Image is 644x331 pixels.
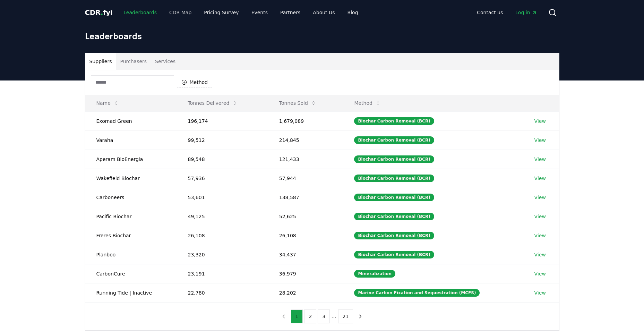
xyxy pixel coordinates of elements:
[291,309,303,323] button: 1
[177,283,268,302] td: 22,780
[85,130,177,150] td: Varaha
[177,264,268,283] td: 23,191
[101,8,103,17] span: .
[349,96,386,110] button: Method
[268,150,343,169] td: 121,433
[534,251,546,258] a: View
[177,77,213,88] button: Method
[534,232,546,239] a: View
[151,53,180,70] button: Services
[331,312,336,321] li: ...
[85,264,177,283] td: CarbonCure
[268,188,343,207] td: 138,587
[85,53,116,70] button: Suppliers
[177,169,268,188] td: 57,936
[182,96,243,110] button: Tonnes Delivered
[534,175,546,182] a: View
[118,6,363,19] nav: Main
[268,169,343,188] td: 57,944
[85,245,177,264] td: Planboo
[354,309,366,323] button: next page
[116,53,151,70] button: Purchasers
[268,226,343,245] td: 26,108
[85,150,177,169] td: Aperam BioEnergia
[515,9,537,16] span: Log in
[118,6,162,19] a: Leaderboards
[85,31,559,42] h1: Leaderboards
[318,309,330,323] button: 3
[85,169,177,188] td: Wakefield Biochar
[177,245,268,264] td: 23,320
[534,137,546,144] a: View
[268,245,343,264] td: 34,437
[177,188,268,207] td: 53,601
[354,289,480,297] div: Marine Carbon Fixation and Sequestration (MCFS)
[534,194,546,201] a: View
[177,207,268,226] td: 49,125
[354,251,434,258] div: Biochar Carbon Removal (BCR)
[177,226,268,245] td: 26,108
[534,213,546,220] a: View
[85,111,177,130] td: Exomad Green
[471,6,542,19] nav: Main
[268,264,343,283] td: 36,979
[342,6,364,19] a: Blog
[85,283,177,302] td: Running Tide | Inactive
[177,111,268,130] td: 196,174
[354,155,434,163] div: Biochar Carbon Removal (BCR)
[307,6,340,19] a: About Us
[85,8,113,17] a: CDR.fyi
[534,289,546,296] a: View
[354,136,434,144] div: Biochar Carbon Removal (BCR)
[268,283,343,302] td: 28,202
[85,226,177,245] td: Freres Biochar
[354,194,434,201] div: Biochar Carbon Removal (BCR)
[268,207,343,226] td: 52,625
[471,6,508,19] a: Contact us
[246,6,273,19] a: Events
[354,270,395,278] div: Mineralization
[534,270,546,277] a: View
[275,6,306,19] a: Partners
[304,309,316,323] button: 2
[85,207,177,226] td: Pacific Biochar
[534,118,546,125] a: View
[354,175,434,182] div: Biochar Carbon Removal (BCR)
[85,188,177,207] td: Carboneers
[85,8,113,17] span: CDR fyi
[338,309,353,323] button: 21
[177,130,268,150] td: 99,512
[534,156,546,163] a: View
[268,111,343,130] td: 1,679,089
[91,96,124,110] button: Name
[164,6,197,19] a: CDR Map
[268,130,343,150] td: 214,845
[510,6,542,19] a: Log in
[177,150,268,169] td: 89,548
[198,6,244,19] a: Pricing Survey
[354,232,434,239] div: Biochar Carbon Removal (BCR)
[354,117,434,125] div: Biochar Carbon Removal (BCR)
[354,213,434,220] div: Biochar Carbon Removal (BCR)
[274,96,322,110] button: Tonnes Sold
